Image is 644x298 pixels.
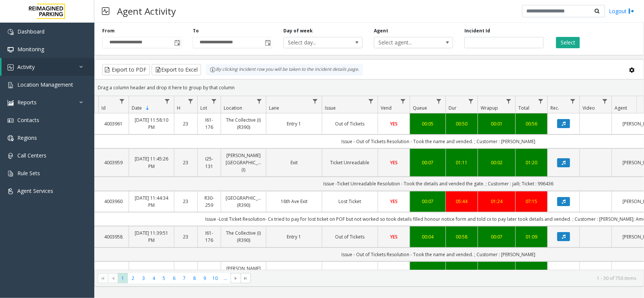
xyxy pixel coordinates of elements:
[210,67,216,73] img: infoIcon.svg
[483,198,511,205] div: 01:24
[189,273,200,283] span: Page 8
[283,28,313,34] label: Day of week
[327,233,373,240] a: Out of Tickets
[629,7,635,15] img: logout
[162,96,172,106] a: Date Filter Menu
[169,273,179,283] span: Page 6
[8,64,14,70] img: 'icon'
[520,198,543,205] a: 07:15
[450,120,473,127] a: 00:50
[152,64,201,75] button: Export to Excel
[271,233,317,240] a: Entry 1
[186,96,196,106] a: H Filter Menu
[118,273,128,283] span: Page 1
[415,120,441,127] a: 00:05
[609,7,635,15] a: Logout
[226,194,261,209] a: [GEOGRAPHIC_DATA] (R390)
[117,96,127,106] a: Id Filter Menu
[390,198,398,205] span: YES
[95,96,644,270] div: Data table
[415,159,441,166] a: 00:07
[550,105,559,111] span: Rec.
[520,233,543,240] a: 01:09
[241,273,251,284] span: Go to the last page
[450,198,473,205] div: 05:44
[8,100,14,106] img: 'icon'
[17,46,44,53] span: Monitoring
[179,233,193,240] a: 23
[179,273,189,283] span: Page 7
[390,159,398,166] span: YES
[173,37,181,48] span: Toggle popup
[17,187,53,194] span: Agent Services
[327,159,373,166] a: Ticket Unreadable
[210,273,220,283] span: Page 10
[17,170,40,177] span: Rule Sets
[518,105,529,111] span: Total
[434,96,444,106] a: Queue Filter Menu
[8,171,14,177] img: 'icon'
[449,105,456,111] span: Dur
[200,273,210,283] span: Page 9
[325,105,336,111] span: Issue
[17,134,37,141] span: Regions
[226,152,261,174] a: [PERSON_NAME][GEOGRAPHIC_DATA] (I)
[224,105,242,111] span: Location
[327,198,373,205] a: Lost Ticket
[8,29,14,35] img: 'icon'
[450,159,473,166] a: 01:11
[8,118,14,124] img: 'icon'
[271,198,317,205] a: 16th Ave Exit
[17,152,46,159] span: Call Centers
[17,81,73,88] span: Location Management
[179,198,193,205] a: 23
[101,105,106,111] span: Id
[254,96,264,106] a: Location Filter Menu
[615,105,627,111] span: Agent
[483,159,511,166] a: 00:02
[103,233,124,240] a: 4003958
[149,273,159,283] span: Page 4
[583,105,595,111] span: Video
[536,96,546,106] a: Total Filter Menu
[483,233,511,240] div: 00:07
[128,273,138,283] span: Page 2
[398,96,408,106] a: Vend Filter Menu
[390,121,398,127] span: YES
[374,37,437,48] span: Select agent...
[233,275,239,281] span: Go to the next page
[374,28,388,34] label: Agent
[520,120,543,127] a: 00:56
[243,275,249,281] span: Go to the last page
[17,28,45,35] span: Dashboard
[17,116,39,124] span: Contacts
[466,96,476,106] a: Dur Filter Menu
[202,229,216,244] a: I61-176
[202,155,216,170] a: I25-131
[284,37,346,48] span: Select day...
[390,234,398,240] span: YES
[483,120,511,127] a: 00:01
[200,105,207,111] span: Lot
[415,233,441,240] a: 00:04
[383,233,405,240] a: YES
[450,233,473,240] a: 00:58
[132,105,142,111] span: Date
[179,120,193,127] a: 23
[271,159,317,166] a: Exit
[366,96,376,106] a: Issue Filter Menu
[481,105,498,111] span: Wrapup
[193,28,199,34] label: To
[220,273,231,283] span: Page 11
[226,229,261,244] a: The Collective (I) (R390)
[327,120,373,127] a: Out of Tickets
[413,105,427,111] span: Queue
